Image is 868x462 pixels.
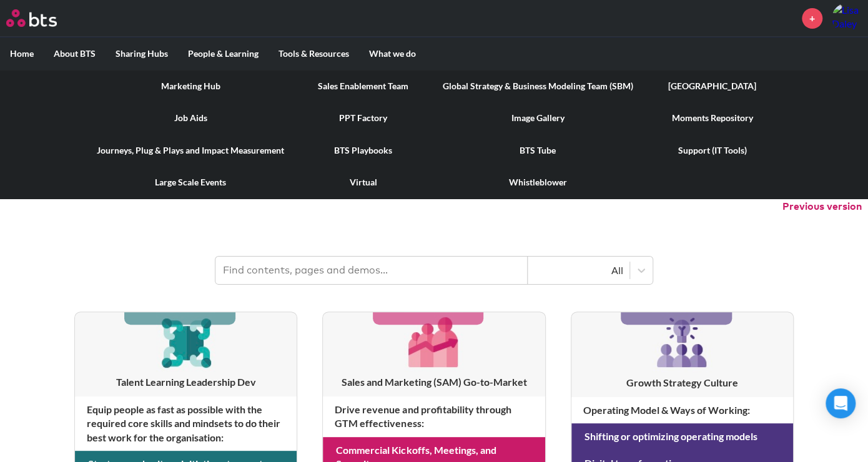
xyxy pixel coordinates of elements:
img: BTS Logo [6,9,57,27]
h3: Sales and Marketing (SAM) Go-to-Market [323,375,545,389]
img: Lisa Daley [832,3,862,33]
a: Profile [832,3,862,33]
label: People & Learning [178,37,269,70]
label: Tools & Resources [269,37,359,70]
label: About BTS [44,37,106,70]
label: Sharing Hubs [106,37,178,70]
input: Find contents, pages and demos... [215,257,528,284]
a: + [802,8,822,29]
img: [object Object] [652,312,712,372]
div: Open Intercom Messenger [826,388,856,418]
img: [object Object] [404,312,463,371]
img: [object Object] [156,312,215,371]
button: Previous version [782,200,862,214]
div: All [534,263,623,277]
h4: Operating Model & Ways of Working : [571,397,793,423]
h4: Drive revenue and profitability through GTM effectiveness : [323,396,545,437]
h4: Equip people as fast as possible with the required core skills and mindsets to do their best work... [75,396,297,451]
h3: Talent Learning Leadership Dev [75,375,297,389]
label: What we do [359,37,426,70]
h3: Growth Strategy Culture [571,376,793,390]
a: Go home [6,9,80,27]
